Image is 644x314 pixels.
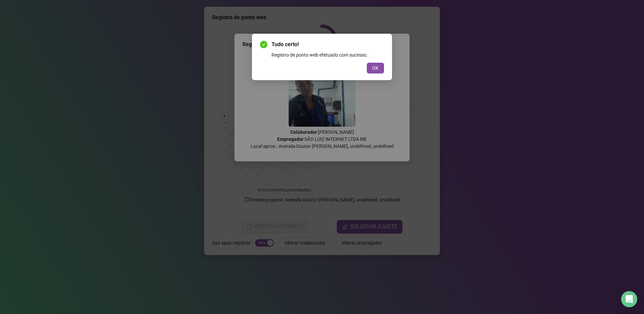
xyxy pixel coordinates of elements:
span: check-circle [260,41,267,48]
span: Tudo certo! [271,40,384,49]
button: OK [367,63,384,73]
div: Registro de ponto web efetuado com sucesso. [271,51,384,59]
div: Open Intercom Messenger [621,291,637,307]
span: OK [372,64,379,72]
